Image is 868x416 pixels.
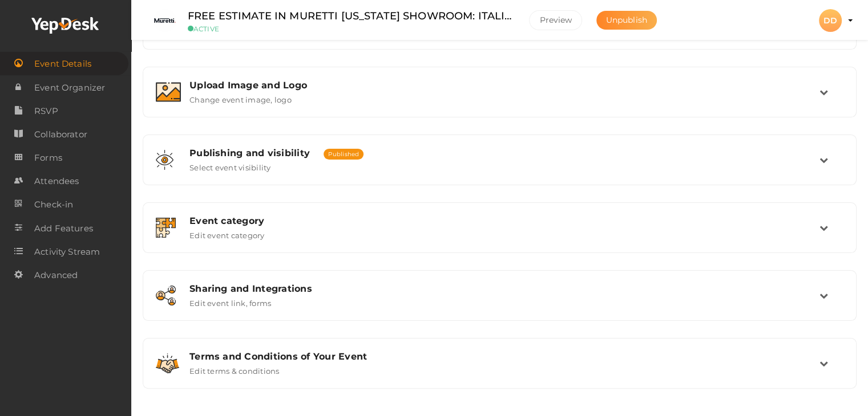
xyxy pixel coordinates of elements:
[34,100,58,123] span: RSVP
[34,76,105,99] span: Event Organizer
[156,286,176,305] img: sharing.svg
[815,9,845,32] button: DD
[149,96,850,107] a: Upload Image and Logo Change event image, logo
[34,240,100,263] span: Activity Stream
[188,8,512,25] label: FREE ESTIMATE IN MURETTI [US_STATE] SHOWROOM: ITALIAN KITCHENS & CLOSETS
[189,351,819,362] div: Terms and Conditions of Your Event
[156,218,176,238] img: category.svg
[34,217,93,240] span: Add Features
[34,146,62,169] span: Forms
[34,170,79,193] span: Attendees
[529,10,582,30] button: Preview
[819,15,842,26] profile-pic: DD
[324,149,364,160] span: Published
[34,193,73,216] span: Check-in
[149,231,850,242] a: Event category Edit event category
[189,226,265,240] label: Edit event category
[189,283,819,294] div: Sharing and Integrations
[149,299,850,310] a: Sharing and Integrations Edit event link, forms
[188,25,512,33] small: ACTIVE
[189,148,310,158] span: Publishing and visibility
[34,123,87,146] span: Collaborator
[189,215,819,226] div: Event category
[149,367,850,378] a: Terms and Conditions of Your Event Edit terms & conditions
[189,91,292,104] label: Change event image, logo
[819,9,842,32] div: DD
[149,164,850,174] a: Publishing and visibility Published Select event visibility
[606,15,647,25] span: Unpublish
[34,264,78,287] span: Advanced
[596,11,657,30] button: Unpublish
[189,294,271,308] label: Edit event link, forms
[189,158,271,172] label: Select event visibility
[154,9,176,32] img: JPVYUNZM_small.jpeg
[156,82,181,102] img: image.svg
[189,362,280,376] label: Edit terms & conditions
[34,52,91,75] span: Event Details
[156,353,179,373] img: handshake.svg
[189,80,819,91] div: Upload Image and Logo
[156,150,173,170] img: shared-vision.svg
